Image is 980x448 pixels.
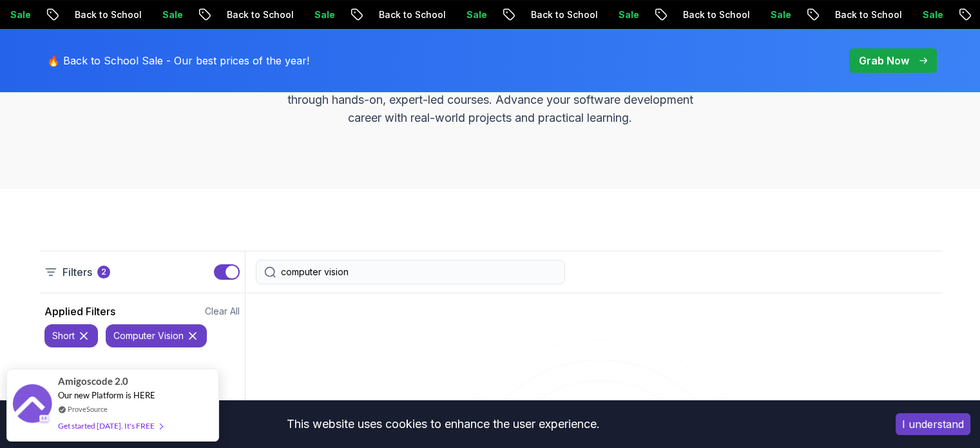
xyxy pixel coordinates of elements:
p: Sale [758,8,799,21]
p: Sale [302,8,343,21]
span: Amigoscode 2.0 [58,374,128,389]
p: computer vision [113,329,184,342]
p: short [52,329,75,342]
button: Accept cookies [896,413,970,435]
p: Back to School [62,8,149,21]
p: Back to School [670,8,758,21]
p: 2 [101,267,106,277]
p: Back to School [214,8,302,21]
div: This website uses cookies to enhance the user experience. [10,410,876,438]
p: Sale [454,8,495,21]
p: Grab Now [859,53,909,68]
p: Filters [62,264,92,280]
p: Sale [606,8,647,21]
p: Sale [149,8,191,21]
p: 🔥 Back to School Sale - Our best prices of the year! [47,53,309,68]
p: Back to School [822,8,910,21]
p: Master in-demand skills like Java, Spring Boot, DevOps, React, and more through hands-on, expert-... [274,73,707,127]
p: Back to School [366,8,454,21]
button: short [44,324,98,347]
button: Clear All [205,305,240,318]
button: computer vision [106,324,207,347]
div: Get started [DATE]. It's FREE [58,418,162,433]
input: Search Java, React, Spring boot ... [281,266,557,278]
p: Back to School [518,8,606,21]
a: ProveSource [68,404,108,414]
img: provesource social proof notification image [13,384,52,426]
h2: Applied Filters [44,304,115,319]
span: Our new Platform is HERE [58,390,155,400]
p: Sale [910,8,951,21]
